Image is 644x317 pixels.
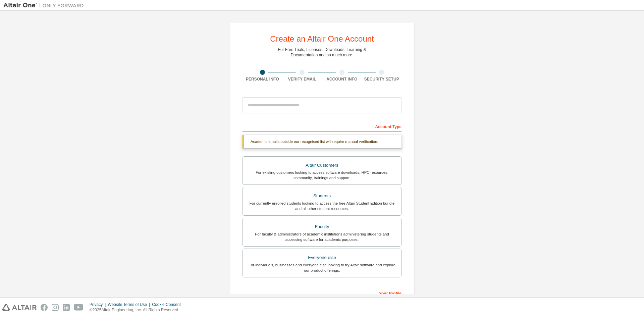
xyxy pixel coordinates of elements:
img: instagram.svg [52,304,59,311]
div: For Free Trials, Licenses, Downloads, Learning & Documentation and so much more. [278,47,366,58]
div: Website Terms of Use [108,302,152,307]
div: For currently enrolled students looking to access the free Altair Student Edition bundle and all ... [247,201,397,211]
img: facebook.svg [41,304,48,311]
div: Altair Customers [247,161,397,170]
div: Verify Email [282,76,322,82]
div: Account Type [243,121,401,131]
div: Faculty [247,222,397,231]
img: youtube.svg [74,304,84,311]
img: linkedin.svg [63,304,70,311]
div: For individuals, businesses and everyone else looking to try Altair software and explore our prod... [247,262,397,273]
img: Altair One [3,2,87,9]
div: For faculty & administrators of academic institutions administering students and accessing softwa... [247,231,397,242]
div: For existing customers looking to access software downloads, HPC resources, community, trainings ... [247,170,397,180]
div: Create an Altair One Account [270,35,374,43]
div: Personal Info [243,76,282,82]
div: Academic emails outside our recognised list will require manual verification. [243,135,401,148]
div: Your Profile [243,287,401,298]
div: Everyone else [247,253,397,262]
div: Privacy [90,302,108,307]
div: Account Info [322,76,362,82]
img: altair_logo.svg [2,304,37,311]
div: Security Setup [362,76,402,82]
div: Students [247,191,397,201]
p: © 2025 Altair Engineering, Inc. All Rights Reserved. [90,307,185,313]
div: Cookie Consent [152,302,184,307]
